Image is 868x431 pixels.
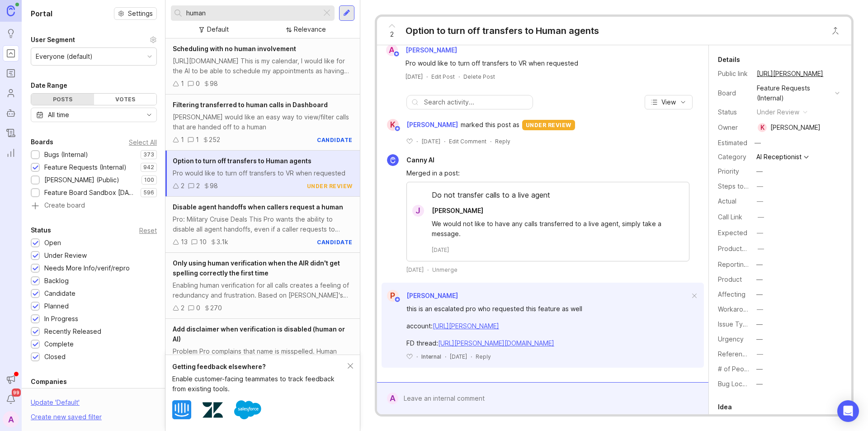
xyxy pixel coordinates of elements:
div: Status [718,107,750,117]
button: Call Link [755,211,767,223]
time: [DATE] [406,266,424,274]
p: 100 [144,176,154,184]
p: 942 [143,164,154,171]
div: 270 [210,303,222,313]
button: Close button [826,22,844,40]
span: Disable agent handoffs when callers request a human [173,203,343,211]
img: Canny Home [7,5,15,16]
div: Internal [421,353,441,360]
div: User Segment [31,34,75,45]
div: Planned [44,301,69,311]
div: Posts [31,94,94,105]
img: member badge [394,125,401,132]
div: Backlog [44,276,69,286]
div: In Progress [44,314,78,324]
div: account: [406,321,689,331]
div: Reset [139,228,157,233]
div: Option to turn off transfers to Human agents [406,24,599,37]
div: — [756,275,763,284]
div: Complete [44,339,74,349]
div: Select All [129,140,157,145]
div: J [412,205,424,217]
div: Reply [476,353,491,360]
div: Open [44,238,61,248]
div: Bugs (Internal) [44,150,88,160]
button: Expected [754,227,766,239]
div: — [756,260,763,270]
div: Public link [718,69,750,79]
div: 252 [209,135,220,145]
p: 373 [143,151,154,158]
div: Pro would like to turn off transfers to VR when requested [406,58,690,68]
button: Steps to Reproduce [754,180,766,192]
div: 2 [181,303,184,313]
label: Actual [718,197,736,205]
button: Notifications [3,391,19,407]
div: · [444,137,445,145]
h1: Portal [31,8,52,19]
label: Call Link [718,213,742,221]
div: Under Review [44,251,87,260]
div: [URL][DOMAIN_NAME] This is my calendar, I would like for the AI to be able to schedule my appoint... [173,56,353,76]
a: [URL][PERSON_NAME] [754,68,826,80]
div: — [757,349,763,359]
label: Workaround [718,305,755,313]
a: Reporting [3,145,19,161]
a: Disable agent handoffs when callers request a humanPro: Military Cruise Deals This Pro wants the ... [165,197,360,253]
div: — [757,196,763,206]
div: · [416,137,418,145]
div: FD thread: [406,338,689,348]
div: · [471,353,472,360]
div: · [416,353,418,360]
div: [PERSON_NAME] would like an easy way to view/filter calls that are handed off to a human [173,112,353,132]
div: Delete Post [463,73,495,81]
img: member badge [394,296,401,303]
div: Do not transfer calls to a live agent [407,189,689,205]
label: Expected [718,229,747,237]
span: [PERSON_NAME] [406,292,458,299]
button: Actual [754,195,766,207]
label: Bug Location [718,380,757,388]
a: J[PERSON_NAME] [407,205,491,217]
div: Recently Released [44,327,101,336]
label: Urgency [718,335,744,343]
a: Users [3,85,19,101]
time: [DATE] [432,246,449,254]
div: under review [307,182,353,190]
div: this is an escalated pro who requested this feature as well [406,304,689,314]
div: Boards [31,137,53,147]
div: Problem Pro complains that name is misspelled. Human verification is disabled and any future AI v... [173,346,353,366]
time: [DATE] [450,353,467,360]
p: 596 [143,189,154,196]
span: Canny AI [406,156,434,164]
a: A[PERSON_NAME] [381,44,464,56]
div: 98 [210,181,218,191]
button: ProductboardID [755,243,767,255]
div: Merged in a post: [406,168,689,178]
div: 98 [210,79,218,89]
div: — [758,212,764,222]
span: Only using human verification when the AIR didn't get spelling correctly the first time [173,259,340,277]
a: K[PERSON_NAME] [382,119,461,131]
span: Settings [128,9,153,18]
div: — [756,166,763,176]
a: Settings [114,7,157,20]
div: All time [48,110,69,120]
span: Filtering transferred to human calls in Dashboard [173,101,328,109]
img: Zendesk logo [203,400,223,420]
span: [PERSON_NAME] [406,120,458,130]
div: Reply [495,137,510,145]
a: Portal [3,45,19,62]
div: 0 [196,79,200,89]
a: [URL][PERSON_NAME][DOMAIN_NAME] [438,339,554,347]
a: Roadmaps [3,65,19,81]
div: — [756,334,763,344]
div: Category [718,152,750,162]
button: Reference(s) [754,348,766,360]
time: [DATE] [421,138,440,145]
a: Scheduling with no human involvement[URL][DOMAIN_NAME] This is my calendar, I would like for the ... [165,38,360,95]
img: member badge [393,51,400,57]
span: 2 [390,29,394,39]
div: Estimated [718,140,747,146]
label: Reporting Team [718,260,766,268]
